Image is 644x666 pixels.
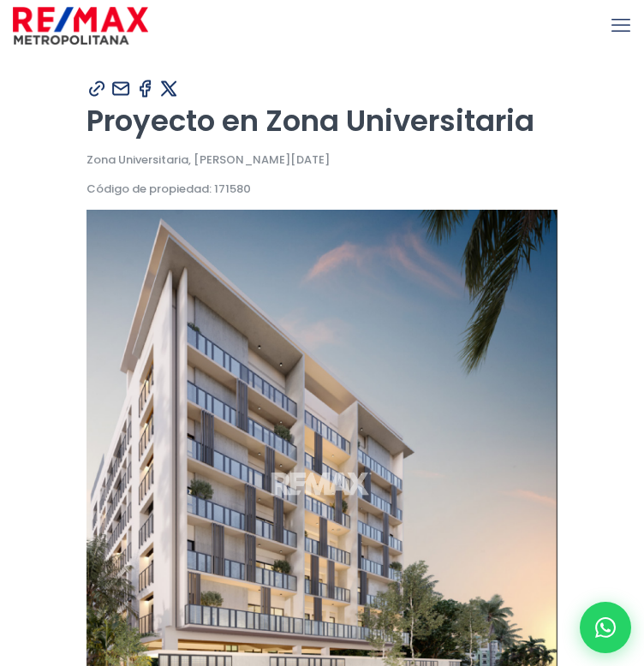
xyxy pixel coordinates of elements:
[214,181,251,197] span: 171580
[86,104,558,139] h1: Proyecto en Zona Universitaria
[158,78,180,99] img: Compartir
[13,4,148,47] a: RE/MAX Metropolitana
[134,78,156,99] img: Compartir
[86,152,558,168] p: Zona Universitaria, [PERSON_NAME][DATE]
[606,11,635,40] a: mobile menu
[86,78,108,99] img: Compartir
[86,181,212,197] span: Código de propiedad:
[13,4,148,47] img: remax-metropolitana-logo
[110,78,132,99] img: Compartir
